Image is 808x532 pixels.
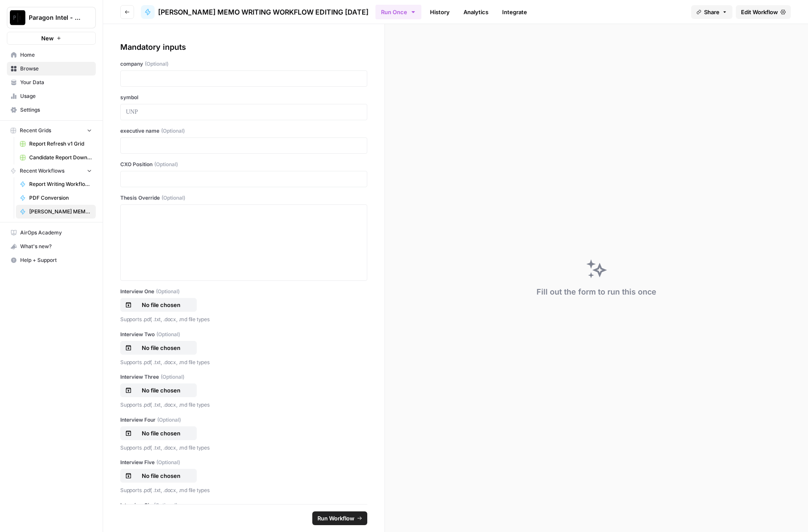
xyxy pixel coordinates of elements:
p: Supports .pdf, .txt, .docx, .md file types [120,401,367,409]
a: Home [7,48,96,62]
button: No file chosen [120,469,197,483]
span: PDF Conversion [29,194,92,202]
label: symbol [120,94,367,101]
span: (Optional) [161,127,185,135]
button: No file chosen [120,426,197,440]
button: No file chosen [120,383,197,397]
span: (Optional) [145,60,168,68]
label: Interview Three [120,373,367,381]
button: No file chosen [120,298,197,312]
button: Recent Grids [7,124,96,137]
button: New [7,32,96,45]
span: Help + Support [20,256,92,264]
span: (Optional) [154,502,177,509]
span: Report Writing Workflow - v2 Gemini One Analysis [29,180,92,188]
a: Report Writing Workflow - v2 Gemini One Analysis [16,177,96,191]
p: No file chosen [134,344,189,352]
span: (Optional) [156,459,180,466]
span: (Optional) [156,288,180,295]
a: Edit Workflow [736,5,791,19]
span: (Optional) [154,161,178,168]
a: Your Data [7,76,96,89]
label: CXO Position [120,161,367,168]
span: Recent Workflows [20,167,64,175]
p: Supports .pdf, .txt, .docx, .md file types [120,486,367,495]
span: Browse [20,65,92,73]
span: Run Workflow [317,514,354,523]
span: Usage [20,92,92,100]
a: Analytics [458,5,494,19]
span: [PERSON_NAME] MEMO WRITING WORKFLOW EDITING [DATE] [158,7,369,17]
span: Paragon Intel - Bill / Ty / [PERSON_NAME] R&D [29,13,81,22]
p: Supports .pdf, .txt, .docx, .md file types [120,315,367,324]
a: Usage [7,89,96,103]
span: Home [20,51,92,59]
img: Paragon Intel - Bill / Ty / Colby R&D Logo [10,10,25,25]
span: (Optional) [156,331,180,338]
label: company [120,60,367,68]
a: Integrate [497,5,532,19]
label: Interview Five [120,459,367,466]
p: Supports .pdf, .txt, .docx, .md file types [120,444,367,452]
span: Share [704,8,720,16]
button: Share [691,5,732,19]
a: PDF Conversion [16,191,96,205]
label: executive name [120,127,367,135]
a: AirOps Academy [7,226,96,240]
label: Interview Two [120,331,367,338]
span: New [41,34,54,43]
p: No file chosen [134,301,189,309]
span: Your Data [20,79,92,86]
div: Mandatory inputs [120,41,367,53]
label: Interview One [120,288,367,295]
label: Interview Four [120,416,367,424]
a: Browse [7,62,96,76]
span: [PERSON_NAME] MEMO WRITING WORKFLOW EDITING [DATE] [29,208,92,216]
button: Run Workflow [312,511,367,525]
a: Settings [7,103,96,117]
span: Edit Workflow [741,8,778,16]
span: (Optional) [161,373,184,381]
span: AirOps Academy [20,229,92,237]
a: [PERSON_NAME] MEMO WRITING WORKFLOW EDITING [DATE] [141,5,369,19]
button: Run Once [375,5,421,19]
span: Recent Grids [20,127,51,134]
button: Recent Workflows [7,164,96,177]
div: Fill out the form to run this once [537,286,656,298]
p: No file chosen [134,386,189,395]
span: (Optional) [157,416,181,424]
label: Thesis Override [120,194,367,202]
div: What's new? [7,240,95,253]
span: Candidate Report Download Sheet [29,154,92,161]
span: Report Refresh v1 Grid [29,140,92,148]
p: No file chosen [134,429,189,438]
a: History [425,5,455,19]
a: Candidate Report Download Sheet [16,151,96,164]
p: Supports .pdf, .txt, .docx, .md file types [120,358,367,367]
a: Report Refresh v1 Grid [16,137,96,151]
a: [PERSON_NAME] MEMO WRITING WORKFLOW EDITING [DATE] [16,205,96,219]
button: Help + Support [7,253,96,267]
span: (Optional) [162,194,185,202]
label: Interview Six [120,502,367,509]
span: Settings [20,106,92,114]
button: What's new? [7,240,96,253]
button: Workspace: Paragon Intel - Bill / Ty / Colby R&D [7,7,96,28]
p: No file chosen [134,471,189,480]
button: No file chosen [120,341,197,355]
